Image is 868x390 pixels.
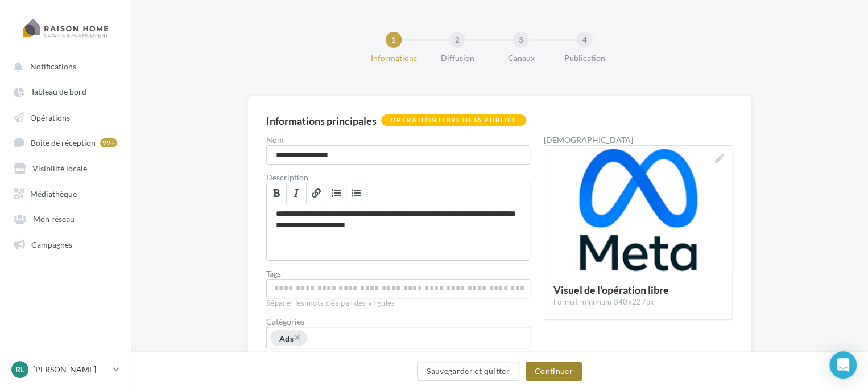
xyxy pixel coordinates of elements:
span: Boîte de réception [31,138,96,147]
div: 4 [577,32,593,48]
button: Sauvegarder et quitter [417,362,519,381]
a: Campagnes [7,233,124,254]
button: Continuer [526,362,582,381]
p: [PERSON_NAME] [33,364,109,375]
div: Informations principales [266,116,377,126]
a: Mon réseau [7,208,124,228]
button: Notifications [7,56,119,76]
div: 1 [386,32,402,48]
div: Publication [548,52,621,64]
span: Notifications [30,61,76,71]
div: Opération libre déjà publiée [381,114,526,126]
div: Canaux [485,52,557,64]
div: [DEMOGRAPHIC_DATA] [544,136,733,144]
input: Permet aux affiliés de trouver l'opération libre plus facilement [269,282,527,295]
input: Choisissez une catégorie [308,332,393,345]
div: 3 [513,32,529,48]
span: Ads [279,333,294,343]
div: Catégories [266,318,530,326]
label: Nom [266,136,530,144]
span: Tableau de bord [31,87,86,97]
label: Description [266,174,530,182]
div: Séparer les mots clés par des virgules [266,298,530,309]
div: Informations [357,52,430,64]
div: Visuel de l'opération libre [553,285,723,295]
span: × [294,332,300,343]
span: Médiathèque [30,188,77,198]
a: Opérations [7,106,124,127]
a: RL [PERSON_NAME] [9,359,122,380]
div: Permet aux affiliés de trouver l'opération libre plus facilement [266,279,530,298]
div: 99+ [100,138,117,147]
a: Médiathèque [7,183,124,203]
label: Tags [266,270,530,278]
span: Mon réseau [33,214,75,224]
a: Insérer/Supprimer une liste numérotée [326,183,346,203]
span: Opérations [30,112,70,122]
a: Italique (Ctrl+I) [287,183,307,203]
div: 2 [449,32,465,48]
div: Open Intercom Messenger [829,351,857,379]
span: Visibilité locale [32,163,87,173]
a: Tableau de bord [7,81,124,101]
a: Gras (Ctrl+B) [267,183,287,203]
a: Lien [307,183,326,203]
div: Permet de préciser les enjeux de la campagne à vos affiliés [267,203,530,260]
a: Visibilité locale [7,157,124,178]
div: Diffusion [421,52,494,64]
div: Séparer les catégories avec des virgules [266,348,530,361]
a: Insérer/Supprimer une liste à puces [346,183,366,203]
div: Choisissez une catégorie [266,327,530,348]
a: Boîte de réception 99+ [7,132,124,153]
div: Format minimum 340x227px [553,297,723,307]
span: Campagnes [31,239,72,249]
span: RL [15,364,24,375]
